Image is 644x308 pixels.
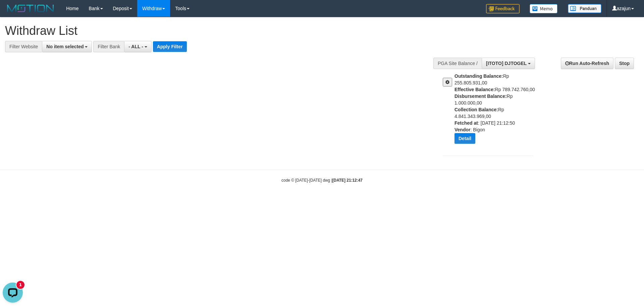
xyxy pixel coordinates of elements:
[486,61,527,66] span: [ITOTO] DJTOGEL
[486,4,520,13] img: Feedback.jpg
[615,58,634,69] a: Stop
[482,58,535,69] button: [ITOTO] DJTOGEL
[93,41,124,52] div: Filter Bank
[454,107,498,112] b: Collection Balance:
[454,133,475,144] button: Detail
[5,3,56,13] img: MOTION_logo.png
[454,73,503,79] b: Outstanding Balance:
[454,87,495,92] b: Effective Balance:
[42,41,92,52] button: No item selected
[561,58,613,69] a: Run Auto-Refresh
[530,4,558,13] img: Button%20Memo.svg
[454,94,507,99] b: Disbursement Balance:
[281,178,363,183] small: code © [DATE]-[DATE] dwg |
[16,1,24,9] div: new message indicator
[568,4,601,13] img: panduan.png
[433,58,482,69] div: PGA Site Balance /
[153,41,187,52] button: Apply Filter
[124,41,151,52] button: - ALL -
[5,24,423,38] h1: Withdraw List
[454,120,478,126] b: Fetched at
[454,73,538,149] div: Rp 255.805.931,00 Rp 789.742.760,00 Rp 1.000.000,00 Rp 4.841.343.969,00 : [DATE] 21:12:50 : Bigon
[46,44,84,49] span: No item selected
[3,3,23,23] button: Open LiveChat chat widget
[332,178,363,183] strong: [DATE] 21:12:47
[5,41,42,52] div: Filter Website
[128,44,143,49] span: - ALL -
[454,127,470,132] b: Vendor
